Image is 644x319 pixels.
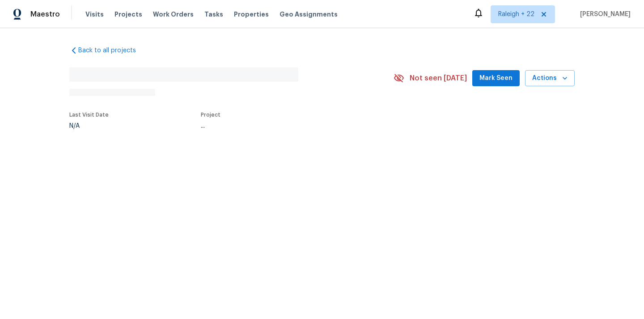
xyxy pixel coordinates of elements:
span: Tasks [204,11,223,17]
span: Actions [532,73,568,84]
span: Maestro [30,10,60,19]
span: Properties [234,10,269,19]
button: Mark Seen [472,70,520,87]
span: Not seen [DATE] [410,74,467,83]
span: Project [201,112,220,118]
span: Mark Seen [479,73,513,84]
div: N/A [69,123,109,129]
span: Last Visit Date [69,112,109,118]
span: Geo Assignments [280,10,338,19]
span: [PERSON_NAME] [576,10,631,19]
span: Visits [85,10,104,19]
button: Actions [525,70,575,87]
span: Work Orders [153,10,194,19]
div: ... [201,123,373,129]
a: Back to all projects [69,46,155,55]
span: Raleigh + 22 [498,10,534,19]
span: Projects [114,10,142,19]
